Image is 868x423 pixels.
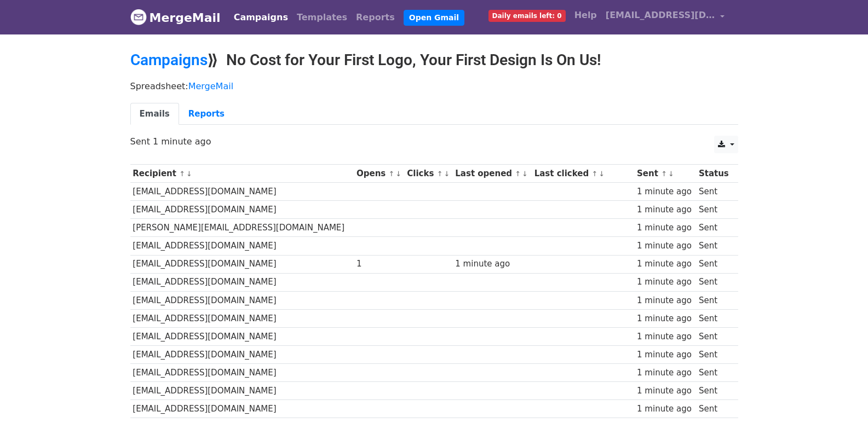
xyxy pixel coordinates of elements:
th: Opens [354,165,404,183]
td: Sent [696,183,732,201]
td: [EMAIL_ADDRESS][DOMAIN_NAME] [130,400,354,418]
div: 1 minute ago [637,240,693,252]
span: Daily emails left: 0 [488,10,566,22]
a: ↑ [389,170,395,178]
td: [EMAIL_ADDRESS][DOMAIN_NAME] [130,255,354,273]
a: ↑ [661,170,667,178]
td: Sent [696,400,732,418]
td: [EMAIL_ADDRESS][DOMAIN_NAME] [130,273,354,291]
a: Campaigns [229,7,292,28]
a: ↑ [179,170,185,178]
a: ↑ [515,170,521,178]
a: ↓ [668,170,674,178]
div: 1 minute ago [637,204,693,216]
td: Sent [696,237,732,255]
th: Last clicked [532,165,634,183]
td: Sent [696,273,732,291]
a: Emails [130,103,179,125]
th: Sent [634,165,696,183]
a: Help [570,4,601,26]
h2: ⟫ No Cost for Your First Logo, Your First Design Is On Us! [130,51,738,69]
th: Last opened [453,165,532,183]
div: 1 minute ago [637,385,693,397]
div: 1 minute ago [455,258,529,270]
td: [EMAIL_ADDRESS][DOMAIN_NAME] [130,382,354,400]
td: [EMAIL_ADDRESS][DOMAIN_NAME] [130,237,354,255]
div: 1 minute ago [637,276,693,288]
td: Sent [696,364,732,382]
a: MergeMail [130,6,221,29]
td: Sent [696,309,732,327]
a: ↑ [591,170,597,178]
div: 1 minute ago [637,222,693,234]
th: Recipient [130,165,354,183]
a: Campaigns [130,51,208,69]
td: Sent [696,382,732,400]
td: Sent [696,255,732,273]
a: ↓ [599,170,605,178]
td: Sent [696,201,732,219]
a: MergeMail [188,81,233,91]
td: [EMAIL_ADDRESS][DOMAIN_NAME] [130,291,354,309]
th: Status [696,165,732,183]
img: MergeMail logo [130,9,147,25]
a: Reports [179,103,234,125]
a: ↓ [444,170,450,178]
a: ↓ [186,170,192,178]
div: 1 minute ago [637,367,693,379]
p: Sent 1 minute ago [130,136,738,147]
td: [EMAIL_ADDRESS][DOMAIN_NAME] [130,309,354,327]
div: 1 minute ago [637,349,693,361]
td: [EMAIL_ADDRESS][DOMAIN_NAME] [130,346,354,364]
td: [EMAIL_ADDRESS][DOMAIN_NAME] [130,327,354,345]
th: Clicks [405,165,453,183]
td: Sent [696,219,732,237]
a: Reports [352,7,399,28]
a: Daily emails left: 0 [484,4,570,26]
td: [EMAIL_ADDRESS][DOMAIN_NAME] [130,183,354,201]
a: ↑ [437,170,443,178]
div: 1 minute ago [637,331,693,343]
td: [EMAIL_ADDRESS][DOMAIN_NAME] [130,364,354,382]
p: Spreadsheet: [130,80,738,92]
a: [EMAIL_ADDRESS][DOMAIN_NAME] [601,4,729,30]
div: 1 minute ago [637,186,693,198]
td: Sent [696,346,732,364]
a: ↓ [522,170,528,178]
div: 1 minute ago [637,312,693,325]
span: [EMAIL_ADDRESS][DOMAIN_NAME] [606,9,715,22]
a: ↓ [395,170,401,178]
div: 1 minute ago [637,294,693,307]
a: Templates [292,7,352,28]
td: [PERSON_NAME][EMAIL_ADDRESS][DOMAIN_NAME] [130,219,354,237]
div: 1 [357,258,402,270]
div: 1 minute ago [637,258,693,270]
td: [EMAIL_ADDRESS][DOMAIN_NAME] [130,201,354,219]
td: Sent [696,327,732,345]
div: 1 minute ago [637,403,693,415]
td: Sent [696,291,732,309]
a: Open Gmail [404,10,464,26]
